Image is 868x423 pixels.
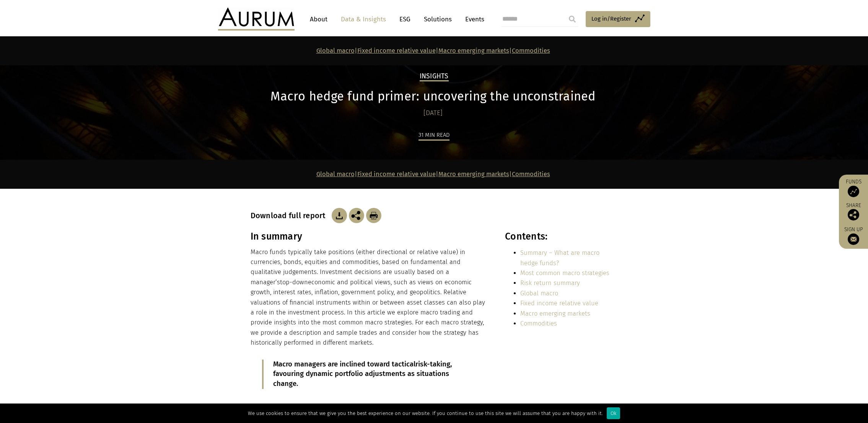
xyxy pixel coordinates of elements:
[520,300,598,307] a: Fixed income relative value
[357,47,436,54] a: Fixed income relative value
[218,8,295,31] img: Aurum
[251,231,489,242] h3: In summary
[251,89,616,104] h1: Macro hedge fund primer: uncovering the unconstrained
[420,12,456,26] a: Solutions
[438,47,509,54] a: Macro emerging markets
[520,249,599,266] a: Summary – What are macro hedge funds?
[316,47,355,54] a: Global macro
[843,203,864,220] div: Share
[316,170,550,178] strong: | | |
[461,12,484,26] a: Events
[280,279,308,286] span: top-down
[438,170,509,178] a: Macro emerging markets
[415,360,450,368] span: risk-taking
[332,208,347,223] img: Download Article
[349,208,364,223] img: Share this post
[591,14,631,23] span: Log in/Register
[420,72,449,81] h2: Insights
[419,130,449,141] div: 31 min read
[520,310,590,317] a: Macro emerging markets
[273,360,467,389] p: Macro managers are inclined toward tactical , favouring dynamic portfolio adjustments as situatio...
[520,279,580,287] a: Risk return summary
[520,290,558,297] a: Global macro
[520,320,557,327] a: Commodities
[520,269,609,277] a: Most common macro strategies
[306,12,331,26] a: About
[565,11,580,27] input: Submit
[848,209,859,220] img: Share this post
[512,170,550,178] a: Commodities
[366,208,381,223] img: Download Article
[512,47,550,54] a: Commodities
[251,211,330,220] h3: Download full report
[337,12,390,26] a: Data & Insights
[396,12,414,26] a: ESG
[843,226,864,245] a: Sign up
[848,233,859,245] img: Sign up to our newsletter
[505,231,616,242] h3: Contents:
[316,170,355,178] a: Global macro
[251,108,616,118] div: [DATE]
[607,407,620,419] div: Ok
[251,247,489,348] p: Macro funds typically take positions (either directional or relative value) in currencies, bonds,...
[848,186,859,197] img: Access Funds
[316,47,550,54] strong: | | |
[357,170,436,178] a: Fixed income relative value
[586,11,650,27] a: Log in/Register
[843,178,864,197] a: Funds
